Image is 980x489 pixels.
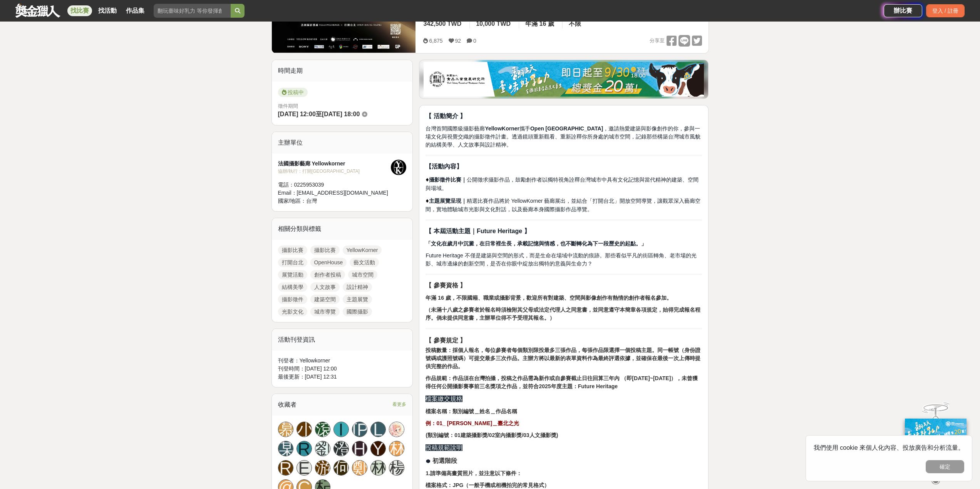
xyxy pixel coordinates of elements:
span: 投稿中 [278,88,308,97]
a: 城市空間 [348,270,377,279]
a: 何 [333,460,349,476]
a: E [297,460,312,476]
a: YellowKorner [343,245,382,255]
span: 公開徵求攝影作品，鼓勵創作者以獨特視角詮釋台灣城市中具有文化記憶與當代精神的建築、空間與場域。 [426,177,698,191]
div: 鄭 [352,460,367,476]
span: 10,000 TWD [476,20,511,27]
span: 國家/地區： [278,198,307,204]
a: 作品集 [123,5,147,16]
strong: 作品規範：作品須在台灣拍攝，投稿之作品需為新作或自參賽截止日往回算三年內 （即[DATE]~[DATE]），未曾獲得任何公開攝影賽事前三名獎項之作品，並符合2025年度主題：Future Her... [426,375,698,389]
div: Y [370,441,386,456]
strong: 「文化在歲月中沉澱，在日常裡生長，承載記憶與情感，也不斷轉化為下一段歷史的起點。」 [426,240,647,247]
div: Email： [EMAIL_ADDRESS][DOMAIN_NAME] [278,189,391,197]
img: Avatar [389,422,404,437]
div: 相關分類與標籤 [272,218,413,240]
div: 協辦/執行： 打開[GEOGRAPHIC_DATA] [278,168,391,175]
strong: 例：01_ [PERSON_NAME]＿臺北之光 [426,420,519,426]
img: ff197300-f8ee-455f-a0ae-06a3645bc375.jpg [905,419,967,470]
strong: （未滿十八歲之參賽者於報名時須檢附其父母或法定代理人之同意書，並同意遵守本簡章各項規定，始得完成報名程序。倘未提供同意書，主辦單位得不予受理其報名。） [426,307,700,321]
strong: 1.請準備高畫質照片，並注意以下條件： [426,470,522,476]
a: 國際攝影 [343,307,372,316]
img: b0ef2173-5a9d-47ad-b0e3-de335e335c0a.jpg [424,62,704,97]
div: 刊登時間： [DATE] 12:00 [278,365,407,373]
span: 看更多 [392,400,406,409]
div: 小 [297,422,312,437]
span: 我們使用 cookie 來個人化內容、投放廣告和分析流量。 [814,444,964,451]
span: 投稿規範說明 [426,444,462,451]
div: 劉 [315,441,330,456]
div: 電話： 0225953039 [278,181,391,189]
a: 人文故事 [310,282,340,292]
strong: 【 活動簡介 】 [426,113,466,119]
div: 時間走期 [272,60,413,82]
strong: 【 [426,163,432,170]
strong: 年滿 16 歲，不限國籍、職業或攝影背景，歡迎所有對建築、空間與影像創作有熱情的創作者報名參加。 [426,295,672,301]
span: 至 [316,111,322,117]
a: 攝影比賽 [310,245,340,255]
div: 法國攝影藝廊 Yellowkorner [278,160,391,168]
span: 分享至 [650,35,665,47]
span: [DATE] 12:00 [278,111,316,117]
strong: 【 參賽資格 】 [426,282,466,289]
strong: 【 本屆活動主題｜Future Heritage 】 [426,228,530,234]
a: R [297,441,312,456]
strong: 攝影徵件比賽｜ [429,177,467,183]
div: 刊登者： Yellowkorner [278,357,407,365]
a: 游 [315,460,330,476]
span: ♦︎ [426,197,429,204]
strong: 活動內容 [432,163,456,170]
span: 收藏者 [278,401,297,408]
strong: 投稿數量：採個人報名，每位參賽者每個類別限投最多三張作品，每張作品限選擇一個投稿主題。同一帳號（身份證號碼或護照號碼）可提交最多三次作品。主辦方將以最新的表單資料作為最終評選依據，並確保在最後一... [426,347,700,369]
a: H [352,441,367,456]
a: 光影文化 [278,307,307,316]
span: 6,875 [429,38,442,44]
a: 展覽活動 [278,270,307,279]
a: [PERSON_NAME] [352,422,367,437]
a: 滾 [315,422,330,437]
a: 辦比賽 [884,4,922,17]
strong: 檔案格式：JPG（一般手機或相機拍完的常見格式） [426,482,549,488]
input: 翻玩臺味好乳力 等你發揮創意！ [154,4,231,18]
strong: ⬢ [426,458,431,464]
div: 主辦單位 [272,132,413,154]
a: 藝文活動 [350,258,379,267]
a: OpenHouse [310,258,347,267]
strong: 初選階段 [432,457,457,464]
div: 楊 [389,460,404,476]
span: 0 [473,38,476,44]
span: 檔案繳交規格 [426,396,462,402]
a: 林 [370,460,386,476]
div: 慕 [278,422,293,437]
a: 城市導覽 [310,307,340,316]
strong: 】 [456,163,462,170]
a: L [370,422,386,437]
div: 登入 / 註冊 [926,4,965,17]
div: 活動刊登資訊 [272,329,413,350]
span: 92 [455,38,461,44]
strong: Open [GEOGRAPHIC_DATA] [530,125,603,132]
a: 林 [389,441,404,456]
a: 澄 [333,441,349,456]
a: 攝影比賽 [278,245,307,255]
button: 確定 [926,460,964,473]
a: I [333,422,349,437]
span: 徵件期間 [278,103,298,109]
a: R [278,460,293,476]
strong: 【 參賽規定 】 [426,337,466,344]
strong: 主題展覽呈現｜ [429,198,467,204]
a: 主題展覽 [343,295,372,304]
a: 建築空間 [310,295,340,304]
a: 找活動 [95,5,120,16]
